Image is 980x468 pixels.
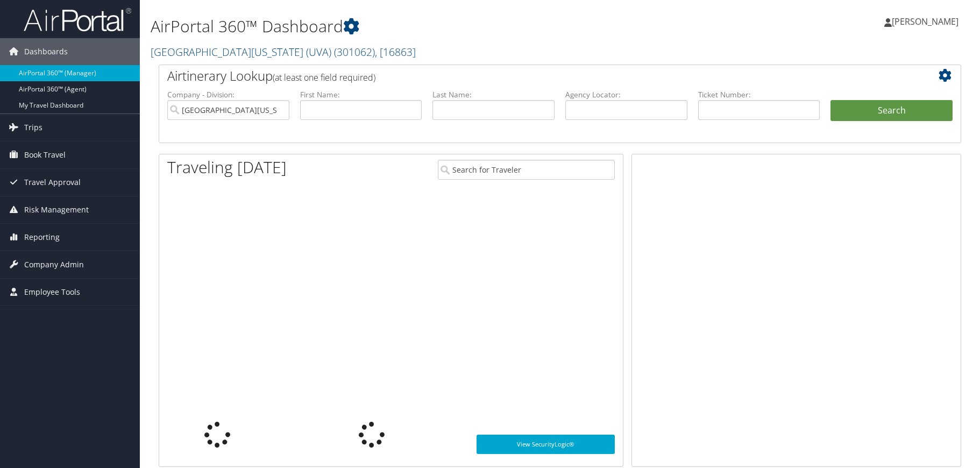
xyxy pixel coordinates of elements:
a: View SecurityLogic® [477,435,615,454]
span: Employee Tools [24,279,80,306]
span: (at least one field required) [273,72,375,83]
label: Ticket Number: [698,89,820,100]
span: [PERSON_NAME] [892,16,958,27]
h2: Airtinerary Lookup [167,67,886,85]
span: Risk Management [24,196,89,223]
a: [PERSON_NAME] [884,5,969,38]
h1: Traveling [DATE] [167,156,287,179]
span: Travel Approval [24,169,81,196]
label: Company - Division: [167,89,289,100]
span: Company Admin [24,251,84,278]
span: , [ 16863 ] [375,45,416,59]
span: ( 301062 ) [334,45,375,59]
span: Reporting [24,224,60,251]
label: First Name: [300,89,422,100]
span: Trips [24,114,42,141]
label: Agency Locator: [565,89,687,100]
img: airportal-logo.png [24,7,131,32]
span: Book Travel [24,141,66,168]
label: Last Name: [432,89,555,100]
span: Dashboards [24,38,68,65]
input: Search for Traveler [438,160,615,180]
button: Search [830,100,953,122]
a: [GEOGRAPHIC_DATA][US_STATE] (UVA) [151,45,416,59]
h1: AirPortal 360™ Dashboard [151,15,697,38]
